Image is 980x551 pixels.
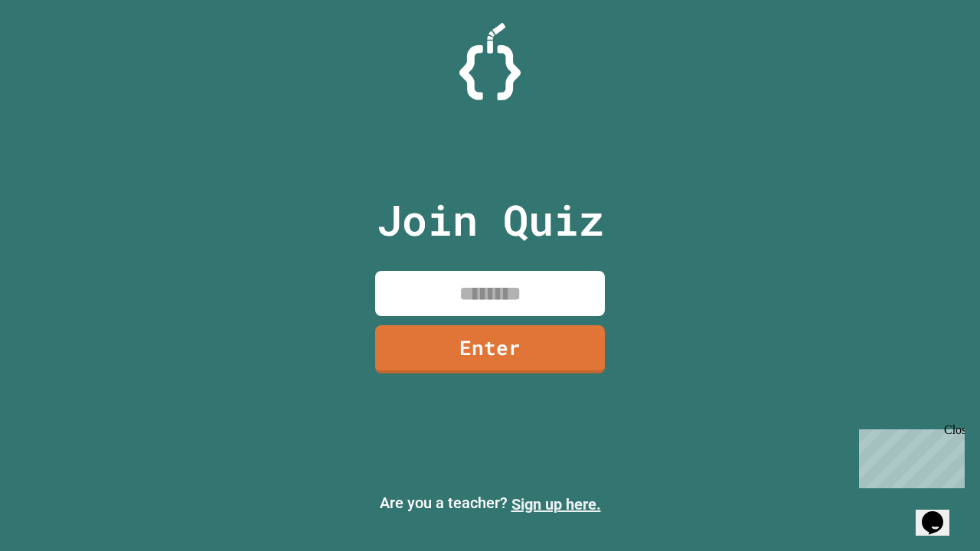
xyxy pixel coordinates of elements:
iframe: chat widget [853,423,965,488]
p: Join Quiz [377,188,604,252]
img: Logo.svg [459,23,521,100]
p: Are you a teacher? [12,491,968,516]
a: Enter [375,325,605,373]
div: Chat with us now!Close [6,6,106,97]
a: Sign up here. [511,495,601,514]
iframe: chat widget [916,490,965,536]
